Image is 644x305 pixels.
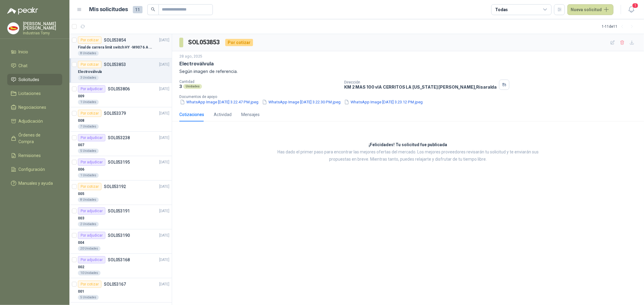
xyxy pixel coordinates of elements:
p: [DATE] [159,257,169,263]
p: SOL053191 [108,209,130,213]
a: Inicio [7,46,62,58]
div: 2 Unidades [78,222,99,227]
p: [DATE] [159,37,169,43]
div: Por cotizar [78,110,101,117]
div: Por cotizar [78,183,101,190]
p: KM 2 MAS 100 vIA CERRITOS LA [US_STATE] [PERSON_NAME] , Risaralda [344,84,497,90]
a: Negociaciones [7,102,62,113]
span: Solicitudes [19,76,40,83]
p: 28 ago, 2025 [179,54,202,59]
p: Has dado el primer paso para encontrar las mejores ofertas del mercado. Los mejores proveedores r... [269,149,547,163]
a: Configuración [7,164,62,175]
p: [DATE] [159,62,169,68]
div: 20 Unidades [78,246,101,251]
p: [DATE] [159,86,169,92]
div: Por adjudicar [78,85,105,93]
p: [DATE] [159,159,169,165]
p: [DATE] [159,111,169,116]
div: 8 Unidades [78,197,99,202]
div: 1 Unidades [78,173,99,178]
p: Electroválvula [78,69,102,75]
div: 8 Unidades [78,51,99,56]
h3: ¡Felicidades! Tu solicitud fue publicada [369,141,447,149]
p: [DATE] [159,233,169,238]
p: Industrias Tomy [23,31,62,35]
p: 008 [78,118,84,124]
p: SOL053168 [108,258,130,262]
div: Por adjudicar [78,232,105,239]
div: 5 Unidades [78,295,99,300]
a: Por cotizarSOL053853[DATE] Electroválvula3 Unidades [69,58,172,83]
div: Por cotizar [78,61,101,68]
div: 1 Unidades [78,100,99,105]
p: [DATE] [159,184,169,190]
p: 004 [78,240,84,246]
a: Remisiones [7,150,62,161]
a: Por adjudicarSOL053195[DATE] 0061 Unidades [69,156,172,181]
p: 002 [78,264,84,270]
a: Manuales y ayuda [7,178,62,189]
p: [DATE] [159,281,169,287]
div: Cotizaciones [179,111,204,118]
span: 11 [133,6,143,13]
a: Por cotizarSOL053192[DATE] 0058 Unidades [69,181,172,205]
a: Por adjudicarSOL053806[DATE] 0091 Unidades [69,83,172,107]
p: 007 [78,142,84,148]
a: Por cotizarSOL053854[DATE] Final de carrera limit switch HY -M907 6 A - 250 V a.c8 Unidades [69,34,172,58]
p: [DATE] [159,208,169,214]
p: 006 [78,167,84,172]
p: SOL053238 [108,136,130,140]
span: 1 [632,3,639,8]
p: SOL053853 [104,62,126,67]
button: WhatsApp Image [DATE] 3.22.30 PM.jpeg [261,99,341,105]
span: Configuración [19,166,45,173]
button: WhatsApp Image [DATE] 3.23.12 PM.jpeg [344,99,423,105]
p: Documentos de apoyo [179,95,642,99]
a: Adjudicación [7,115,62,127]
span: Licitaciones [19,90,41,97]
img: Company Logo [8,23,19,34]
a: Chat [7,60,62,71]
span: Remisiones [19,152,41,159]
div: Por cotizar [78,36,101,44]
a: Por adjudicarSOL053190[DATE] 00420 Unidades [69,229,172,254]
div: Por adjudicar [78,256,105,263]
span: Manuales y ayuda [19,180,53,187]
div: 1 - 11 de 11 [602,22,637,31]
div: Mensajes [241,111,260,118]
div: 5 Unidades [78,149,99,153]
a: Solicitudes [7,74,62,85]
a: Por adjudicarSOL053238[DATE] 0075 Unidades [69,132,172,156]
div: Por adjudicar [78,207,105,215]
p: SOL053167 [104,282,126,286]
span: Adjudicación [19,118,43,124]
button: Nueva solicitud [567,4,614,15]
p: SOL053806 [108,87,130,91]
div: Por cotizar [78,281,101,288]
div: Todas [495,6,508,13]
span: Inicio [19,49,28,55]
p: Según imagen de referencia. [179,68,637,75]
p: 005 [78,191,84,197]
div: Unidades [183,84,202,89]
p: SOL053854 [104,38,126,42]
div: Por adjudicar [78,134,105,141]
img: Logo peakr [7,7,38,14]
p: SOL053379 [104,111,126,115]
span: Chat [19,62,28,69]
p: SOL053192 [104,184,126,189]
button: 1 [626,4,637,15]
a: Por adjudicarSOL053168[DATE] 00210 Unidades [69,254,172,278]
div: Actividad [214,111,232,118]
p: 3 [179,84,182,89]
h3: SOL053853 [188,38,220,47]
div: 10 Unidades [78,271,101,275]
div: 7 Unidades [78,124,99,129]
span: search [151,7,155,11]
div: 3 Unidades [78,75,99,80]
a: Órdenes de Compra [7,129,62,147]
p: Cantidad [179,80,339,84]
div: Por cotizar [225,39,253,46]
button: WhatsApp Image [DATE] 3.22.47 PM.jpeg [179,99,259,105]
p: Dirección [344,80,497,84]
